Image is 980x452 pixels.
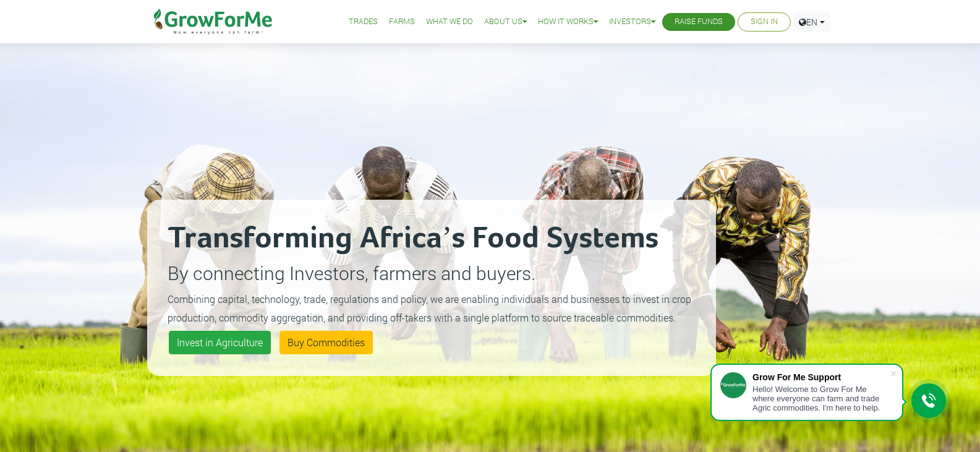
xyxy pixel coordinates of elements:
a: What We Do [426,15,473,28]
a: How it Works [538,15,598,28]
h2: Transforming Africa’s Food Systems [168,220,696,257]
div: Hello! Welcome to Grow For Me where everyone can farm and trade Agric commodities. I'm here to help. [752,385,890,412]
small: Combining capital, technology, trade, regulations and policy, we are enabling individuals and bus... [168,292,691,324]
a: Buy Commodities [279,331,373,354]
p: By connecting Investors, farmers and buyers. [168,259,696,287]
a: Farms [389,15,415,28]
a: About Us [484,15,527,28]
a: Investors [609,15,655,28]
a: EN [793,12,830,32]
a: Sign In [751,15,778,28]
div: Grow For Me Support [752,372,890,382]
a: Trades [349,15,378,28]
a: Raise Funds [675,15,723,28]
a: Invest in Agriculture [169,331,271,354]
